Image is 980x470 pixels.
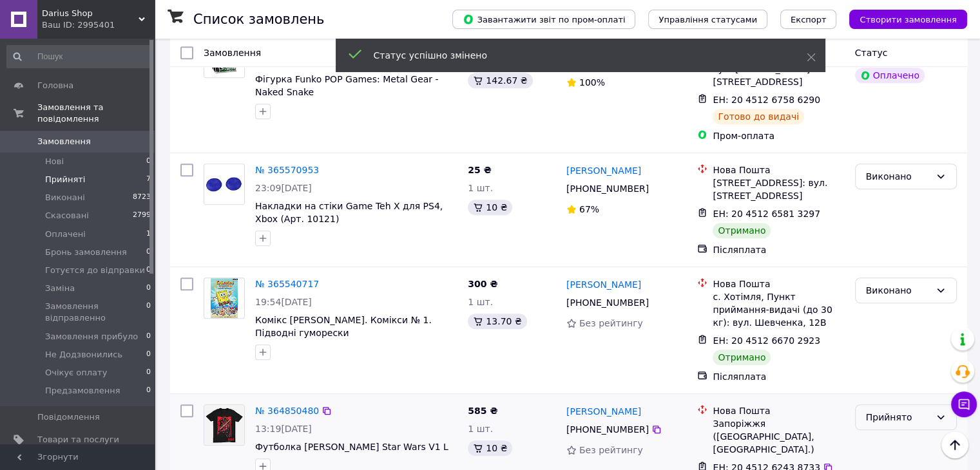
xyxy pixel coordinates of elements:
[146,156,151,167] span: 0
[45,349,122,361] span: Не Додзвонились
[468,200,512,215] div: 10 ₴
[713,176,844,202] div: [STREET_ADDRESS]: вул. [STREET_ADDRESS]
[468,424,493,434] span: 1 шт.
[566,183,649,194] span: [PHONE_NUMBER]
[855,48,888,58] span: Статус
[146,301,151,324] span: 0
[255,165,319,175] a: № 365570953
[468,73,532,88] div: 142.67 ₴
[37,102,155,125] span: Замовлення та повідомлення
[566,164,641,177] a: [PERSON_NAME]
[374,49,774,62] div: Статус успішно змінено
[133,192,151,203] span: 8723
[463,14,625,25] span: Завантажити звіт по пром-оплаті
[204,164,244,204] img: Фото товару
[42,8,139,19] span: Darius Shop
[255,315,432,338] a: Комікс [PERSON_NAME]. Комікси № 1. Підводні гуморески
[713,350,771,365] div: Отримано
[45,283,75,294] span: Заміна
[468,279,497,289] span: 300 ₴
[204,48,261,58] span: Замовлення
[791,15,827,24] span: Експорт
[836,14,967,24] a: Створити замовлення
[579,77,605,88] span: 100%
[866,169,930,183] div: Виконано
[146,229,151,240] span: 1
[866,283,930,297] div: Виконано
[579,445,643,455] span: Без рейтингу
[37,434,119,446] span: Товари та послуги
[45,156,64,167] span: Нові
[658,15,757,24] span: Управління статусами
[849,10,967,29] button: Створити замовлення
[255,424,312,434] span: 13:19[DATE]
[951,391,977,417] button: Чат з покупцем
[37,80,73,91] span: Головна
[713,243,844,256] div: Післяплата
[648,10,767,29] button: Управління статусами
[566,424,649,435] span: [PHONE_NUMBER]
[713,335,820,346] span: ЕН: 20 4512 6670 2923
[713,290,844,329] div: с. Хотімля, Пункт приймання-видачі (до 30 кг): вул. Шевченка, 12В
[204,405,244,445] img: Фото товару
[780,10,837,29] button: Експорт
[255,297,312,307] span: 19:54[DATE]
[713,277,844,290] div: Нова Пошта
[255,442,448,452] a: Футболка [PERSON_NAME] Star Wars V1 L
[860,15,957,24] span: Створити замовлення
[579,318,643,328] span: Без рейтингу
[579,204,599,214] span: 67%
[566,297,649,308] span: [PHONE_NUMBER]
[45,247,127,258] span: Бронь замовлення
[146,331,151,343] span: 0
[713,95,820,105] span: ЕН: 20 4512 6758 6290
[255,201,443,224] a: Накладки на стіки Game Teh X для PS4, Xbox (Арт. 10121)
[452,10,635,29] button: Завантажити звіт по пром-оплаті
[566,278,641,291] a: [PERSON_NAME]
[45,192,85,203] span: Виконані
[133,210,151,221] span: 2799
[204,164,245,205] a: Фото товару
[146,349,151,361] span: 0
[45,174,85,185] span: Прийняті
[45,210,89,221] span: Скасовані
[468,183,493,193] span: 1 шт.
[566,405,641,418] a: [PERSON_NAME]
[713,109,804,124] div: Готово до видачі
[45,367,107,379] span: Очікує оплату
[211,278,237,318] img: Фото товару
[941,431,968,458] button: Наверх
[255,406,319,416] a: № 364850480
[855,68,925,83] div: Оплачено
[146,265,151,276] span: 0
[45,301,146,324] span: Замовлення відправленно
[37,411,100,423] span: Повідомлення
[468,314,526,329] div: 13.70 ₴
[193,12,324,27] h1: Список замовлень
[146,174,151,185] span: 7
[6,45,152,68] input: Пошук
[713,164,844,176] div: Нова Пошта
[204,404,245,446] a: Фото товару
[255,74,439,97] a: Фігурка Funko POP Games: Metal Gear - Naked Snake
[45,331,138,343] span: Замовлення прибуло
[45,265,145,276] span: Готуєтся до відправки
[468,406,497,416] span: 585 ₴
[146,385,151,397] span: 0
[255,183,312,193] span: 23:09[DATE]
[713,404,844,417] div: Нова Пошта
[468,165,491,175] span: 25 ₴
[713,417,844,456] div: Запоріжжя ([GEOGRAPHIC_DATA], [GEOGRAPHIC_DATA].)
[45,229,86,240] span: Оплачені
[713,370,844,383] div: Післяплата
[45,385,120,397] span: Предзамовлення
[468,297,493,307] span: 1 шт.
[42,19,155,31] div: Ваш ID: 2995401
[37,136,91,147] span: Замовлення
[146,283,151,294] span: 0
[468,440,512,456] div: 10 ₴
[866,410,930,424] div: Прийнято
[146,247,151,258] span: 0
